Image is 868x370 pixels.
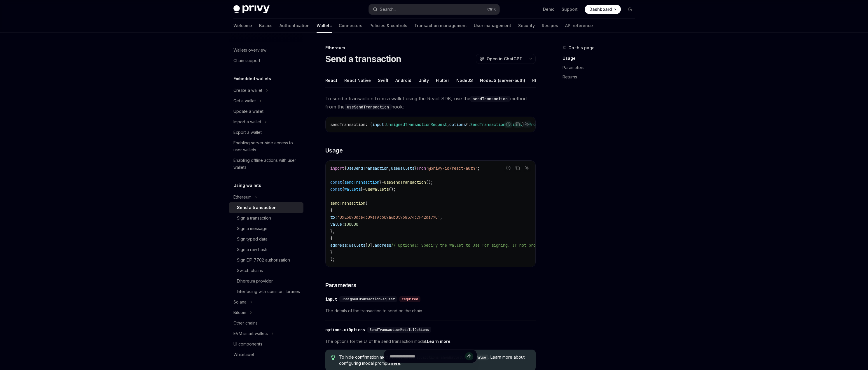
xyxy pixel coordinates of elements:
[344,166,347,171] span: {
[379,180,382,185] span: }
[325,94,536,111] span: To send a transaction from a wallet using the React SDK, use the method from the hook:
[229,106,303,117] a: Update a wallet
[470,96,510,102] code: sendTransaction
[330,215,337,220] span: to:
[237,246,267,253] div: Sign a raw hash
[369,19,407,33] a: Policies & controls
[229,328,303,339] button: Toggle EVM smart wallets section
[237,236,268,243] div: Sign typed data
[344,222,358,227] span: 100000
[344,180,379,185] span: sendTransaction
[233,341,262,348] div: UI components
[342,297,395,301] span: UnsignedTransactionRequest
[233,351,254,358] div: Whitelabel
[325,146,343,155] span: Usage
[390,350,465,363] input: Ask a question...
[365,122,372,127] span: : (
[237,215,271,222] div: Sign a transaction
[543,6,555,12] a: Demo
[523,120,531,128] button: Ask AI
[414,166,417,171] span: }
[325,327,365,333] div: options.uiOptions
[532,73,551,87] button: REST API
[384,122,386,127] span: :
[233,47,266,54] div: Wallets overview
[542,19,558,33] a: Recipes
[237,204,277,211] div: Send a transaction
[504,164,512,172] button: Report incorrect code
[330,166,344,171] span: import
[339,19,362,33] a: Connectors
[466,122,470,127] span: ?:
[389,166,391,171] span: ,
[380,6,396,13] div: Search...
[233,19,252,33] a: Welcome
[345,104,391,110] code: useSendTransaction
[487,56,522,62] span: Open in ChatGPT
[368,243,370,248] span: 0
[229,96,303,106] button: Toggle Get a wallet section
[330,180,342,185] span: const
[330,229,335,234] span: },
[330,201,365,206] span: sendTransaction
[565,19,593,33] a: API reference
[330,208,333,213] span: {
[414,19,467,33] a: Transaction management
[391,243,622,248] span: // Optional: Specify the wallet to use for signing. If not provided, the first wallet will be used.
[476,54,526,64] button: Open in ChatGPT
[325,73,337,87] button: React
[589,6,612,12] span: Dashboard
[233,157,300,171] div: Enabling offline actions with user wallets
[418,73,429,87] button: Unity
[465,352,473,360] button: Send message
[237,278,273,285] div: Ethereum provider
[229,255,303,265] a: Sign EIP-7702 authorization
[325,281,357,289] span: Parameters
[504,120,512,128] button: Report incorrect code
[325,307,536,314] span: The details of the transaction to send on the chain.
[325,338,536,345] span: The options for the UI of the send transaction modal. .
[229,234,303,244] a: Sign typed data
[233,75,271,82] h5: Embedded wallets
[514,120,521,128] button: Copy the contents from the code block
[233,108,263,115] div: Update a wallet
[229,213,303,223] a: Sign a transaction
[347,166,389,171] span: useSendTransaction
[523,164,531,172] button: Ask AI
[563,54,640,63] a: Usage
[330,122,365,127] span: sendTransaction
[456,73,473,87] button: NodeJS
[562,6,578,12] a: Support
[233,320,258,327] div: Other chains
[568,44,595,51] span: On this page
[426,166,477,171] span: '@privy-io/react-auth'
[436,73,449,87] button: Flutter
[399,296,420,302] div: required
[229,138,303,155] a: Enabling server-side access to user wallets
[229,286,303,297] a: Interfacing with common libraries
[470,122,522,127] span: SendTransactionOptions
[563,72,640,82] a: Returns
[384,180,426,185] span: useSendTransaction
[229,349,303,360] a: Whitelabel
[378,73,388,87] button: Swift
[229,117,303,127] button: Toggle Import a wallet section
[344,187,361,192] span: wallets
[237,225,268,232] div: Sign a message
[330,236,333,241] span: {
[229,85,303,96] button: Toggle Create a wallet section
[229,55,303,66] a: Chain support
[391,166,414,171] span: useWallets
[229,276,303,286] a: Ethereum provider
[233,57,260,64] div: Chain support
[233,139,300,153] div: Enabling server-side access to user wallets
[395,73,411,87] button: Android
[233,330,268,337] div: EVM smart wallets
[585,5,621,14] a: Dashboard
[518,19,535,33] a: Security
[449,122,466,127] span: options
[330,257,335,262] span: );
[233,97,256,104] div: Get a wallet
[330,250,333,255] span: }
[363,187,365,192] span: =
